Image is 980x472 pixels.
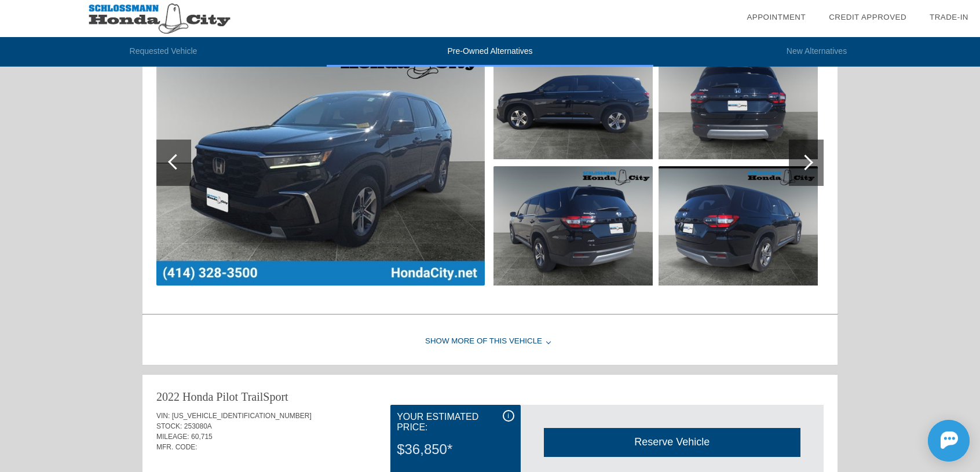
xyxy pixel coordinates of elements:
[876,409,980,472] iframe: Chat Assistance
[142,319,838,365] div: Show More of this Vehicle
[191,433,213,441] span: 60,715
[156,422,182,430] span: STOCK:
[241,389,288,405] div: TrailSport
[544,428,800,456] div: Reserve Vehicle
[493,40,653,159] img: 2.jpg
[930,13,968,21] a: Trade-In
[829,13,906,21] a: Credit Approved
[156,412,170,420] span: VIN:
[184,422,212,430] span: 253080A
[156,40,485,286] img: 1.jpg
[172,412,312,420] span: [US_VEHICLE_IDENTIFICATION_NUMBER]
[653,37,980,67] li: New Alternatives
[156,389,238,405] div: 2022 Honda Pilot
[659,166,818,286] img: 5.jpg
[503,410,514,422] div: i
[397,410,514,434] div: Your Estimated Price:
[156,443,198,451] span: MFR. CODE:
[156,433,189,441] span: MILEAGE:
[659,40,818,159] img: 4.jpg
[747,13,806,21] a: Appointment
[493,166,653,286] img: 3.jpg
[327,37,653,67] li: Pre-Owned Alternatives
[397,434,514,464] div: $36,850*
